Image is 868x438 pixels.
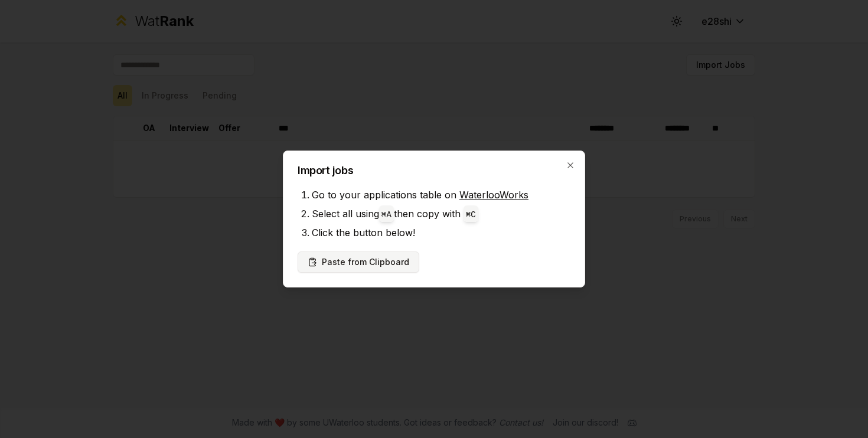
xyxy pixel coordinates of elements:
li: Click the button below! [312,223,570,242]
h2: Import jobs [298,165,570,176]
a: WaterlooWorks [459,189,528,201]
button: Paste from Clipboard [298,251,419,273]
li: Select all using then copy with [312,204,570,223]
code: ⌘ A [381,210,391,220]
li: Go to your applications table on [312,185,570,204]
code: ⌘ C [466,210,476,220]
